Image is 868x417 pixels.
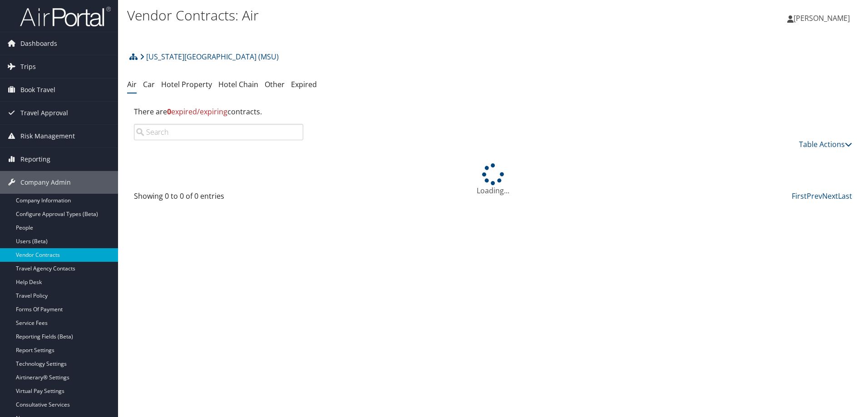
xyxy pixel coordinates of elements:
[20,125,75,147] span: Risk Management
[20,78,55,101] span: Book Travel
[127,79,137,89] a: Air
[822,191,838,201] a: Next
[787,5,859,32] a: [PERSON_NAME]
[807,191,822,201] a: Prev
[794,13,850,23] span: [PERSON_NAME]
[127,163,859,196] div: Loading...
[140,48,279,66] a: [US_STATE][GEOGRAPHIC_DATA] (MSU)
[792,191,807,201] a: First
[167,107,171,117] strong: 0
[167,107,227,117] span: expired/expiring
[134,191,303,206] div: Showing 0 to 0 of 0 entries
[20,55,36,78] span: Trips
[799,139,852,149] a: Table Actions
[20,171,71,194] span: Company Admin
[127,99,859,124] div: There are contracts.
[20,6,111,27] img: airportal-logo.png
[218,79,258,89] a: Hotel Chain
[161,79,212,89] a: Hotel Property
[143,79,155,89] a: Car
[20,102,68,124] span: Travel Approval
[291,79,317,89] a: Expired
[838,191,852,201] a: Last
[134,124,303,140] input: Search
[127,6,615,25] h1: Vendor Contracts: Air
[20,32,57,55] span: Dashboards
[265,79,285,89] a: Other
[20,148,50,171] span: Reporting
